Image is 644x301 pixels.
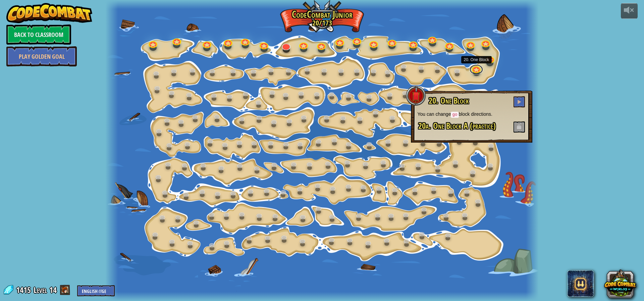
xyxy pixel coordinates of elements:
[418,120,496,132] span: 20a. One Block A (practice)
[451,112,459,118] code: go
[49,285,57,295] span: 14
[418,111,526,118] p: You can change block directions.
[34,285,47,296] span: Level
[621,3,638,19] button: Adjust volume
[6,3,92,23] img: CodeCombat - Learn how to code by playing a game
[6,46,77,66] a: Play Golden Goal
[6,24,71,45] a: Back to Classroom
[16,285,33,295] span: 1415
[514,96,525,107] button: Play
[429,95,469,106] span: 20. One Block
